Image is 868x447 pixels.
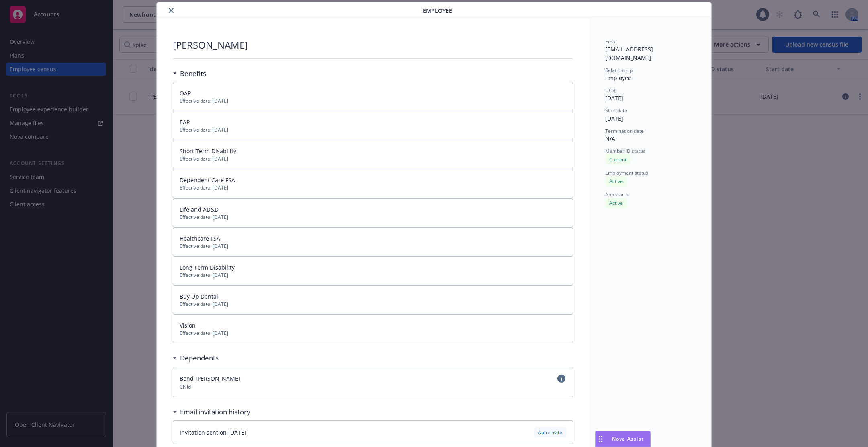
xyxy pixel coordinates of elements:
div: Active [605,198,627,208]
div: [DATE] [605,114,695,123]
span: Effective date: [DATE] [180,272,566,278]
div: N/A [605,134,695,143]
div: Drag to move [596,431,606,447]
button: close [166,6,176,15]
button: Nova Assist [595,431,651,447]
span: DOB [605,87,616,94]
div: Employee [605,74,695,82]
span: Vision [180,321,196,329]
span: Bond [PERSON_NAME] [180,375,240,382]
span: OAP [180,89,191,97]
span: Relationship [605,67,633,74]
span: Effective date: [DATE] [180,184,566,191]
span: Start date [605,107,627,114]
span: Effective date: [DATE] [180,330,566,336]
div: Benefits [173,68,206,79]
span: Invitation sent on [DATE] [180,428,246,436]
div: [DATE] [605,94,695,102]
span: Employment status [605,169,648,176]
span: Member ID status [605,148,645,154]
span: Effective date: [DATE] [180,97,566,104]
div: Dependents [173,353,219,363]
div: Active [605,176,627,186]
a: circleInformation [557,374,566,383]
span: Effective date: [DATE] [180,243,566,249]
span: Buy Up Dental [180,293,218,300]
span: Life and AD&D [180,206,219,213]
span: Nova Assist [612,435,644,442]
span: Healthcare FSA [180,235,220,242]
div: [EMAIL_ADDRESS][DOMAIN_NAME] [605,45,695,62]
span: Dependent Care FSA [180,176,235,184]
span: Email [605,38,618,45]
span: Short Term Disability [180,147,236,155]
span: Long Term Disability [180,264,235,271]
span: Effective date: [DATE] [180,126,566,133]
div: Auto-invite [534,427,566,437]
div: Current [605,154,631,165]
span: Effective date: [DATE] [180,214,566,220]
div: Email invitation history [173,407,250,417]
h3: Dependents [180,353,219,363]
span: EAP [180,118,190,126]
span: App status [605,191,629,198]
span: Employee [423,6,452,15]
h3: Email invitation history [180,407,250,417]
h3: Benefits [180,68,206,79]
span: Effective date: [DATE] [180,155,566,162]
span: Child [180,383,566,390]
span: Termination date [605,128,644,134]
span: Effective date: [DATE] [180,301,566,307]
p: [PERSON_NAME] [173,38,248,52]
